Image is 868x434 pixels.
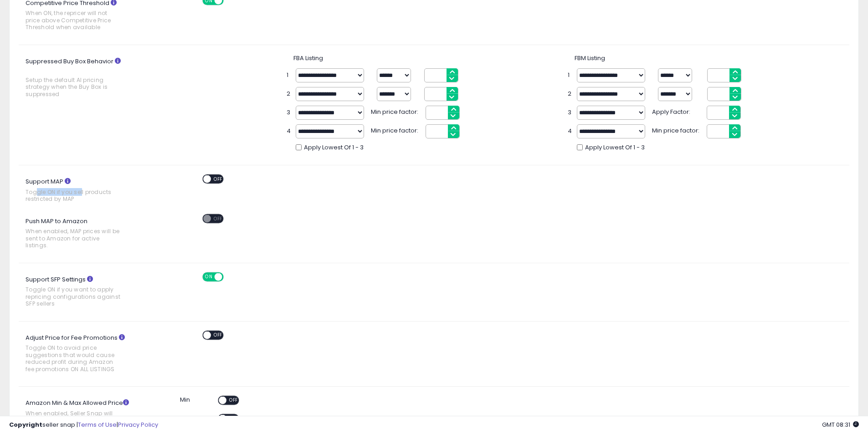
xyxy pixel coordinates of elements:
[211,331,226,339] span: OFF
[822,420,859,429] span: 2025-09-6 08:31 GMT
[287,90,291,98] span: 2
[371,124,421,135] span: Min price factor:
[575,54,605,62] span: FBM Listing
[287,71,291,80] span: 1
[19,272,146,312] label: Support SFP Settings
[19,174,146,207] label: Support MAP
[118,420,158,429] a: Privacy Policy
[304,143,364,152] span: Apply Lowest Of 1 - 3
[26,77,122,97] span: Setup the default AI pricing strategy when the Buy Box is suppressed
[19,54,146,102] label: Suppressed Buy Box Behavior
[211,175,226,183] span: OFF
[78,420,117,429] a: Terms of Use
[568,90,572,98] span: 2
[222,273,237,281] span: OFF
[180,396,190,404] label: Min
[19,331,146,377] label: Adjust Price for Fee Promotions
[211,214,226,222] span: OFF
[652,124,702,135] span: Min price factor:
[226,415,241,423] span: OFF
[26,10,122,31] span: When ON, the repricer will not price above Competitive Price Threshold when available
[652,106,702,117] span: Apply Factor:
[371,106,421,117] span: Min price factor:
[26,189,122,203] span: Toggle ON if you sell products restricted by MAP
[568,71,572,80] span: 1
[287,127,291,136] span: 4
[26,344,122,373] span: Toggle ON to avoid price suggestions that would cause reduced profit during Amazon fee promotions...
[568,127,572,136] span: 4
[226,397,241,404] span: OFF
[9,420,42,429] strong: Copyright
[26,286,122,307] span: Toggle ON if you want to apply repricing configurations against SFP sellers
[26,410,122,431] span: When enabled, Seller Snap will update min & max values in Seller Central for active listings.
[287,108,291,117] span: 3
[585,143,645,152] span: Apply Lowest Of 1 - 3
[19,214,146,254] label: Push MAP to Amazon
[26,228,122,249] span: When enabled, MAP prices will be sent to Amazon for active listings.
[293,54,323,62] span: FBA Listing
[9,421,158,429] div: seller snap | |
[180,414,192,423] label: Max
[203,273,215,281] span: ON
[568,108,572,117] span: 3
